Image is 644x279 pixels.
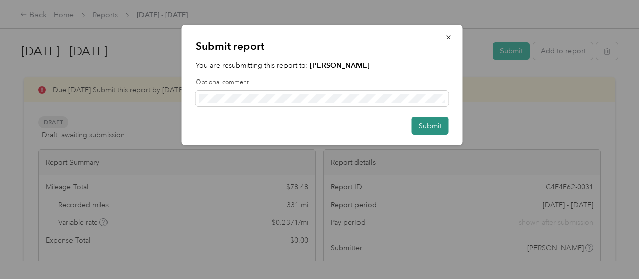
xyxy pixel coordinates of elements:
p: You are resubmitting this report to: [196,60,449,71]
label: Optional comment [196,78,449,87]
strong: [PERSON_NAME] [310,61,370,70]
button: Submit [412,117,449,135]
iframe: Everlance-gr Chat Button Frame [587,222,644,279]
p: Submit report [196,39,449,53]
